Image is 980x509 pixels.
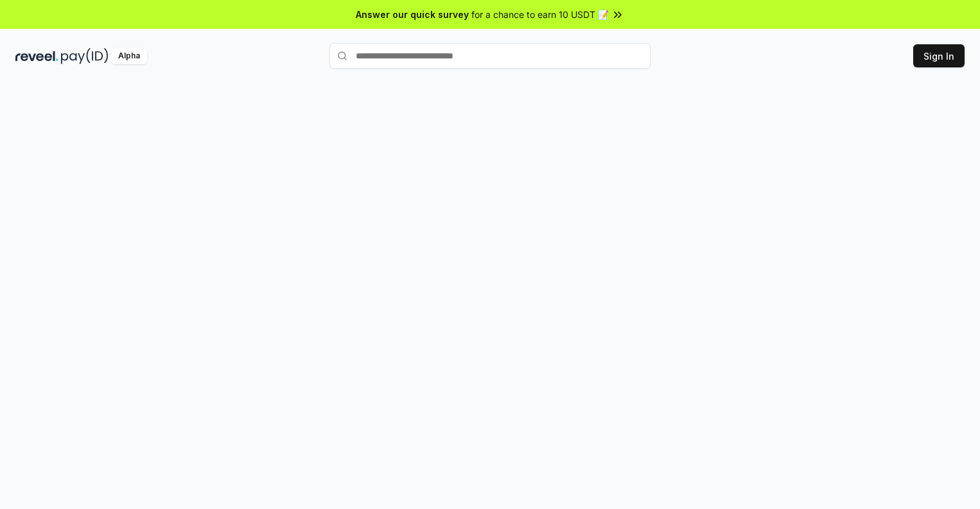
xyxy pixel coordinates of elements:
[356,8,469,21] span: Answer our quick survey
[913,44,965,67] button: Sign In
[471,8,609,21] span: for a chance to earn 10 USDT 📝
[111,48,147,64] div: Alpha
[61,48,109,64] img: pay_id
[15,48,58,64] img: reveel_dark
